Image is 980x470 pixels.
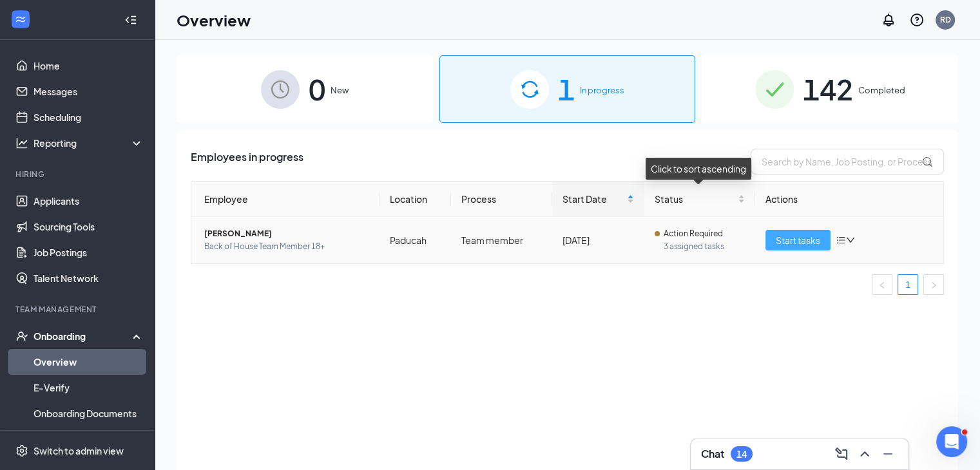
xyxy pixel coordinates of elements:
li: 1 [898,274,918,295]
span: 142 [803,67,853,111]
span: Status [655,192,735,206]
td: Paducah [380,217,451,263]
h3: Chat [701,447,724,461]
a: Onboarding Documents [34,400,144,426]
a: E-Verify [34,375,144,400]
svg: Analysis [15,136,28,149]
svg: Collapse [124,14,137,26]
span: Start Date [562,192,624,206]
th: Status [644,182,755,217]
button: Minimize [878,444,898,464]
a: Activity log [34,426,144,452]
span: Action Required [664,227,723,240]
a: Home [34,53,144,79]
iframe: Intercom live chat [936,426,967,457]
div: Team Management [15,304,141,315]
a: Overview [34,349,144,375]
th: Actions [755,182,943,217]
span: 1 [558,67,575,111]
button: ComposeMessage [831,444,852,464]
button: right [923,274,944,295]
div: Switch to admin view [34,444,124,457]
li: Next Page [923,274,944,295]
div: 14 [736,449,747,460]
svg: ComposeMessage [834,446,849,462]
th: Process [451,182,553,217]
span: 0 [309,67,325,111]
svg: Minimize [880,446,896,462]
svg: Settings [15,444,28,457]
span: 3 assigned tasks [664,240,745,253]
button: Start tasks [765,230,831,250]
div: [DATE] [562,233,634,247]
svg: WorkstreamLogo [14,13,27,26]
a: Messages [34,79,144,104]
span: bars [836,235,846,245]
span: down [846,236,855,245]
svg: ChevronUp [857,446,872,462]
th: Location [380,182,451,217]
button: left [872,274,892,295]
a: 1 [898,275,918,294]
span: Completed [858,84,905,97]
a: Job Postings [34,240,144,265]
span: New [331,84,349,97]
svg: UserCheck [15,330,28,343]
td: Team member [451,217,553,263]
span: [PERSON_NAME] [204,227,369,240]
input: Search by Name, Job Posting, or Process [751,149,944,174]
li: Previous Page [872,274,892,295]
span: Back of House Team Member 18+ [204,240,369,253]
div: Onboarding [34,330,133,343]
div: Hiring [15,169,141,180]
span: In progress [580,84,624,97]
div: RD [940,14,951,25]
div: Reporting [34,136,144,149]
span: Employees in progress [191,149,303,174]
span: Start tasks [776,233,820,247]
a: Sourcing Tools [34,214,144,240]
button: ChevronUp [854,444,875,464]
a: Scheduling [34,104,144,130]
span: left [878,281,886,289]
div: Click to sort ascending [646,158,751,180]
a: Talent Network [34,265,144,291]
span: right [930,281,937,289]
th: Employee [191,182,380,217]
svg: QuestionInfo [909,12,925,28]
h1: Overview [177,9,251,31]
svg: Notifications [881,12,896,28]
a: Applicants [34,188,144,214]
